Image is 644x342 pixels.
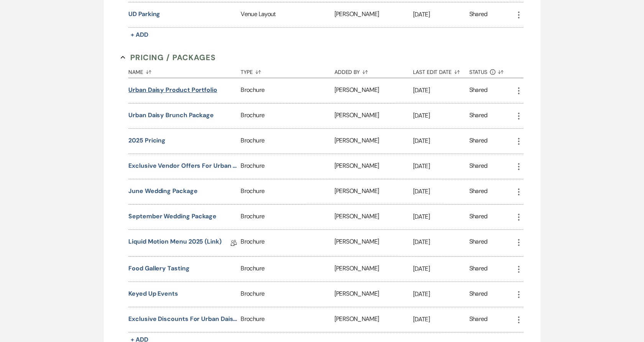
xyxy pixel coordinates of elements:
div: Shared [469,111,488,121]
button: Type [241,63,334,78]
div: [PERSON_NAME] [334,2,413,27]
p: [DATE] [413,111,469,121]
div: Shared [469,264,488,274]
p: [DATE] [413,289,469,299]
div: [PERSON_NAME] [334,205,413,229]
p: [DATE] [413,161,469,171]
a: Liquid Motion Menu 2025 (link) [128,237,221,249]
button: Exclusive Vendor Offers for Urban Daisy Couples [128,161,238,170]
div: Shared [469,85,488,96]
button: Urban Daisy Product Portfolio [128,85,217,95]
button: Last Edit Date [413,63,469,78]
p: [DATE] [413,136,469,146]
div: [PERSON_NAME] [334,282,413,307]
button: Food Gallery Tasting [128,264,189,273]
div: Shared [469,136,488,146]
div: Brochure [241,154,334,179]
div: Shared [469,237,488,249]
button: Keyed Up Events [128,289,178,298]
button: + Add [128,29,151,40]
div: Shared [469,161,488,172]
div: [PERSON_NAME] [334,103,413,128]
button: June Wedding Package [128,187,197,196]
div: [PERSON_NAME] [334,230,413,256]
div: [PERSON_NAME] [334,154,413,179]
div: Brochure [241,78,334,103]
button: September Wedding Package [128,212,216,221]
p: [DATE] [413,237,469,247]
button: Exclusive Discounts for Urban Daisy Couples [128,314,238,324]
div: Brochure [241,205,334,229]
button: Pricing / Packages [121,52,216,63]
div: Brochure [241,257,334,281]
div: Shared [469,187,488,197]
div: [PERSON_NAME] [334,78,413,103]
div: [PERSON_NAME] [334,257,413,281]
div: Shared [469,212,488,222]
button: 2025 Pricing [128,136,166,145]
div: Brochure [241,307,334,332]
div: Brochure [241,230,334,256]
div: Brochure [241,179,334,204]
p: [DATE] [413,10,469,20]
p: [DATE] [413,264,469,274]
div: Venue Layout [241,2,334,27]
div: Shared [469,314,488,325]
p: [DATE] [413,85,469,95]
p: [DATE] [413,212,469,222]
button: Added By [334,63,413,78]
span: Status [469,69,488,75]
div: Brochure [241,129,334,154]
button: Urban Daisy Brunch Package [128,111,214,120]
div: Shared [469,10,488,20]
p: [DATE] [413,314,469,324]
p: [DATE] [413,187,469,196]
div: [PERSON_NAME] [334,179,413,204]
div: [PERSON_NAME] [334,129,413,154]
div: [PERSON_NAME] [334,307,413,332]
button: Name [128,63,241,78]
div: Brochure [241,282,334,307]
div: Shared [469,289,488,299]
button: Status [469,63,514,78]
button: UD Parking [128,10,160,19]
div: Brochure [241,103,334,128]
span: + Add [131,31,148,39]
